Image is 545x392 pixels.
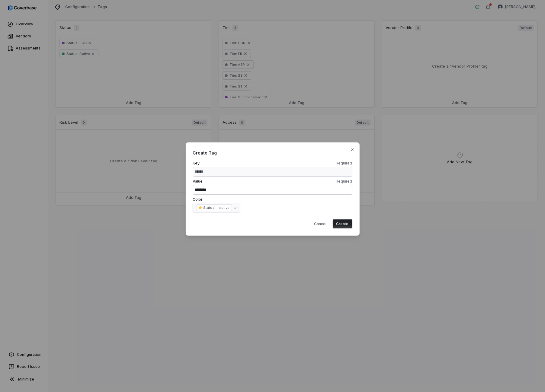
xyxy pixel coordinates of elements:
[193,197,352,202] label: Color
[336,161,352,166] span: Required
[336,179,352,184] span: Required
[193,150,352,156] span: Create Tag
[333,219,352,228] button: Create
[311,219,330,228] button: Cancel
[193,179,352,184] label: Value
[193,161,352,166] label: Key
